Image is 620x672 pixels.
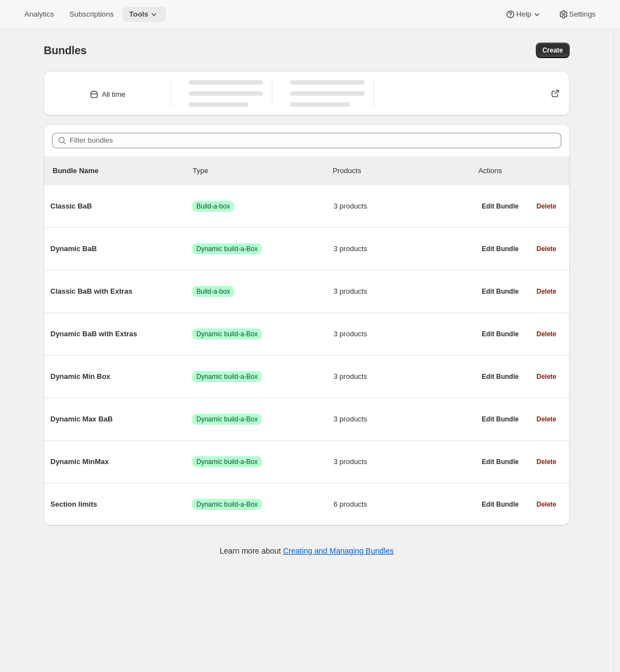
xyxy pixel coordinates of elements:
button: Delete [530,454,563,470]
span: Delete [536,330,556,338]
div: Actions [478,165,561,176]
button: Delete [530,241,563,257]
span: Dynamic BaB with Extras [50,329,192,340]
span: 3 products [334,414,476,425]
span: Build-a-box [197,202,230,211]
span: Delete [536,372,556,381]
span: Dynamic MinMax [50,456,192,467]
button: Edit Bundle [475,284,525,299]
span: Dynamic build-a-Box [197,500,258,509]
span: Delete [536,500,556,509]
div: All time [102,89,126,100]
button: Edit Bundle [475,411,525,427]
button: Delete [530,326,563,342]
button: Edit Bundle [475,497,525,512]
button: Delete [530,411,563,427]
div: Products [333,165,473,176]
span: Delete [536,244,556,253]
span: Analytics [24,10,54,19]
button: Delete [530,284,563,299]
span: 3 products [334,243,476,254]
button: Settings [551,7,602,22]
span: Edit Bundle [482,457,519,466]
button: Help [498,7,549,22]
button: Delete [530,199,563,214]
span: Dynamic build-a-Box [197,415,258,424]
button: Delete [530,497,563,512]
button: Edit Bundle [475,369,525,384]
span: Classic BaB [50,201,192,212]
span: Delete [536,415,556,424]
p: Bundle Name [53,165,193,176]
span: Edit Bundle [482,330,519,338]
span: Classic BaB with Extras [50,286,192,297]
span: 3 products [334,329,476,340]
span: Settings [569,10,596,19]
button: Subscriptions [63,7,120,22]
span: Dynamic Max BaB [50,414,192,425]
span: 3 products [334,371,476,382]
button: Edit Bundle [475,454,525,470]
span: Edit Bundle [482,372,519,381]
a: Creating and Managing Bundles [283,546,394,555]
span: 6 products [334,499,476,510]
span: 3 products [334,201,476,212]
span: Dynamic build-a-Box [197,457,258,466]
span: Subscriptions [69,10,113,19]
span: Dynamic build-a-Box [197,244,258,253]
span: Dynamic BaB [50,243,192,254]
span: Edit Bundle [482,500,519,509]
span: Bundles [44,44,87,56]
button: Delete [530,369,563,384]
span: Build-a-box [197,287,230,296]
span: Dynamic Min Box [50,371,192,382]
span: Dynamic build-a-Box [197,330,258,338]
span: 3 products [334,456,476,467]
span: Edit Bundle [482,202,519,211]
button: Tools [122,7,166,22]
span: Create [542,46,563,55]
p: Learn more about [220,545,394,556]
span: 3 products [334,286,476,297]
span: Tools [129,10,148,19]
span: Delete [536,457,556,466]
span: Delete [536,287,556,296]
span: Dynamic build-a-Box [197,372,258,381]
input: Filter bundles [70,133,561,148]
span: Edit Bundle [482,415,519,424]
button: Edit Bundle [475,326,525,342]
span: Edit Bundle [482,287,519,296]
span: Edit Bundle [482,244,519,253]
span: Help [516,10,531,19]
button: Edit Bundle [475,241,525,257]
button: Create [536,43,570,58]
button: Edit Bundle [475,199,525,214]
span: Delete [536,202,556,211]
div: Type [193,165,333,176]
button: Analytics [18,7,60,22]
span: Section limits [50,499,192,510]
